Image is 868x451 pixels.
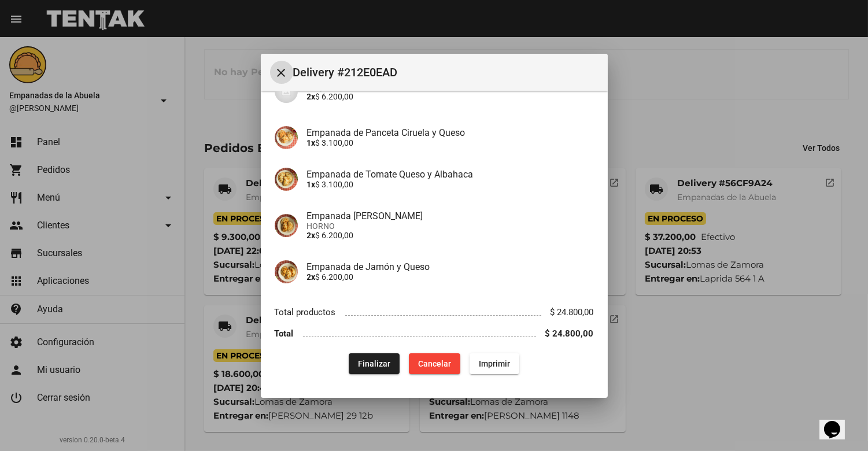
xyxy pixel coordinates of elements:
p: $ 3.100,00 [307,180,594,189]
img: 07c47add-75b0-4ce5-9aba-194f44787723.jpg [275,80,298,103]
b: 2x [307,272,316,282]
b: 2x [307,92,316,101]
img: 72c15bfb-ac41-4ae4-a4f2-82349035ab42.jpg [275,260,298,283]
button: Finalizar [349,353,400,374]
button: Cancelar [409,353,460,374]
li: Total $ 24.800,00 [275,323,594,344]
img: a07d0382-12a7-4aaa-a9a8-9d363701184e.jpg [275,126,298,149]
span: Cancelar [418,359,451,368]
b: 1x [307,138,316,147]
h4: Empanada de Panceta Ciruela y Queso [307,127,594,138]
img: b2392df3-fa09-40df-9618-7e8db6da82b5.jpg [275,168,298,191]
h4: Empanada de Tomate Queso y Albahaca [307,169,594,180]
span: HORNO [307,221,594,231]
li: Total productos $ 24.800,00 [275,302,594,323]
mat-icon: Cerrar [275,66,289,80]
iframe: chat widget [819,405,856,439]
span: Finalizar [358,359,390,368]
span: Delivery #212E0EAD [293,63,599,82]
button: Cerrar [270,61,293,84]
b: 2x [307,231,316,240]
b: 1x [307,180,316,189]
p: $ 6.200,00 [307,272,594,282]
p: $ 3.100,00 [307,138,594,147]
span: Imprimir [479,359,510,368]
p: $ 6.200,00 [307,231,594,240]
img: f753fea7-0f09-41b3-9a9e-ddb84fc3b359.jpg [275,214,298,237]
h4: Empanada [PERSON_NAME] [307,210,594,221]
h4: Empanada de Jamón y Queso [307,261,594,272]
button: Imprimir [470,353,519,374]
p: $ 6.200,00 [307,92,594,101]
